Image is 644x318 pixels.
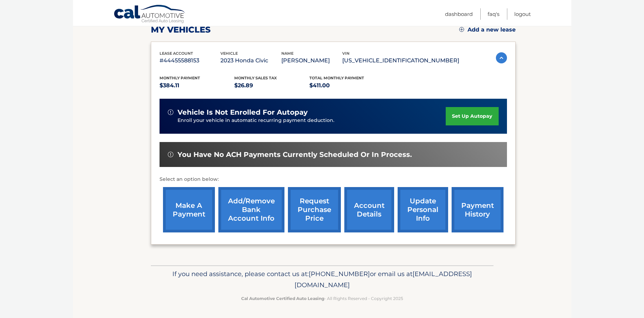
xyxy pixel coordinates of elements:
span: lease account [160,51,193,56]
span: name [281,51,293,56]
a: FAQ's [488,8,499,20]
img: alert-white.svg [168,109,173,115]
a: request purchase price [288,187,341,232]
a: Cal Automotive [114,5,186,25]
img: alert-white.svg [168,152,173,157]
strong: Cal Automotive Certified Auto Leasing [241,296,324,301]
span: vehicle [220,51,238,56]
span: vehicle is not enrolled for autopay [178,108,308,117]
a: Logout [514,8,531,20]
span: Total Monthly Payment [309,76,364,80]
a: payment history [452,187,504,232]
a: Dashboard [445,8,473,20]
p: If you need assistance, please contact us at: or email us at [155,268,489,291]
p: $26.89 [234,81,309,90]
img: accordion-active.svg [496,52,507,63]
p: $384.11 [160,81,235,90]
a: Add a new lease [459,26,516,33]
span: Monthly Payment [160,76,200,80]
p: [PERSON_NAME] [281,56,342,65]
p: [US_VEHICLE_IDENTIFICATION_NUMBER] [342,56,459,65]
a: account details [344,187,394,232]
span: vin [342,51,350,56]
p: Select an option below: [160,175,507,184]
span: Monthly sales Tax [234,76,277,80]
a: Add/Remove bank account info [218,187,284,232]
h2: my vehicles [151,25,211,35]
p: - All Rights Reserved - Copyright 2025 [155,295,489,302]
span: You have no ACH payments currently scheduled or in process. [178,150,412,159]
a: set up autopay [446,107,498,125]
a: make a payment [163,187,215,232]
span: [PHONE_NUMBER] [309,270,370,278]
span: [EMAIL_ADDRESS][DOMAIN_NAME] [294,270,472,289]
p: 2023 Honda Civic [220,56,281,65]
img: add.svg [459,27,464,32]
p: #44455588153 [160,56,220,65]
p: Enroll your vehicle in automatic recurring payment deduction. [178,117,446,124]
p: $411.00 [309,81,384,90]
a: update personal info [398,187,448,232]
